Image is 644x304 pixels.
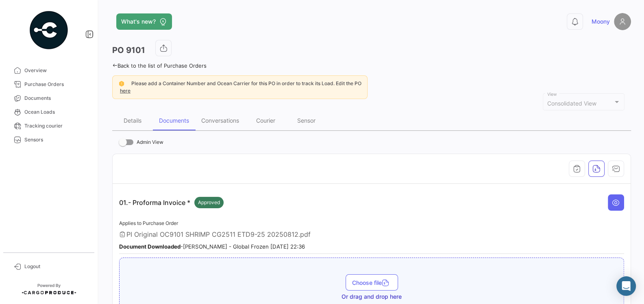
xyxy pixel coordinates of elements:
[297,117,315,124] div: Sensor
[7,105,91,119] a: Ocean Loads
[137,137,163,147] span: Admin View
[119,197,224,208] p: 01.- Proforma Invoice *
[24,122,88,130] span: Tracking courier
[119,220,178,226] span: Applies to Purchase Order
[616,276,636,296] div: Abrir Intercom Messenger
[201,117,239,124] div: Conversations
[7,77,91,91] a: Purchase Orders
[346,274,398,291] button: Choose file
[28,10,69,51] img: powered-by.png
[119,243,181,250] b: Document Downloaded
[24,67,88,74] span: Overview
[24,95,88,102] span: Documents
[614,13,631,30] img: placeholder-user.png
[112,62,207,69] a: Back to the list of Purchase Orders
[121,18,156,26] span: What's new?
[7,91,91,105] a: Documents
[159,117,189,124] div: Documents
[342,293,402,301] span: Or drag and drop here
[124,117,141,124] div: Details
[547,100,596,107] span: Consolidated View
[7,119,91,133] a: Tracking courier
[7,64,91,77] a: Overview
[7,133,91,147] a: Sensors
[352,279,392,286] span: Choose file
[256,117,275,124] div: Courier
[24,108,88,116] span: Ocean Loads
[118,88,132,94] a: here
[24,81,88,88] span: Purchase Orders
[126,230,311,238] span: PI Original OC9101 SHRIMP CG2511 ETD9-25 20250812.pdf
[198,199,220,206] span: Approved
[119,243,305,250] small: - [PERSON_NAME] - Global Frozen [DATE] 22:36
[24,136,88,143] span: Sensors
[24,263,88,270] span: Logout
[116,13,172,30] button: What's new?
[112,44,145,56] h3: PO 9101
[131,80,361,86] span: Please add a Container Number and Ocean Carrier for this PO in order to track its Load. Edit the PO
[592,18,610,26] span: Moony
